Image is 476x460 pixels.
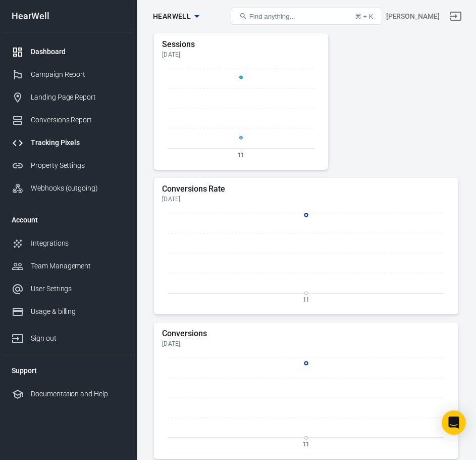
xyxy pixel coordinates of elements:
a: Campaign Report [4,63,133,86]
div: [DATE] [162,340,450,348]
button: HearWell [149,7,203,26]
a: Sign out [4,323,133,350]
h5: Conversions Rate [162,184,450,194]
tspan: 11 [303,440,310,447]
h5: Sessions [162,39,320,50]
div: Conversions Report [31,115,125,125]
a: Webhooks (outgoing) [4,177,133,200]
div: Webhooks (outgoing) [31,183,125,194]
div: Campaign Report [31,69,125,80]
h5: Conversions [162,329,450,339]
div: Open Intercom Messenger [442,410,466,435]
div: HearWell [4,12,133,21]
a: Tracking Pixels [4,131,133,154]
li: Account [4,208,133,232]
a: User Settings [4,278,133,300]
span: HearWell [153,10,191,23]
div: Team Management [31,261,125,271]
div: [DATE] [162,195,450,203]
div: Landing Page Report [31,92,125,103]
a: Integrations [4,232,133,255]
tspan: 11 [303,296,310,303]
li: Support [4,358,133,383]
button: Find anything...⌘ + K [231,8,382,25]
a: Property Settings [4,154,133,177]
div: Usage & billing [31,306,125,317]
div: Documentation and Help [31,389,125,399]
div: Tracking Pixels [31,137,125,148]
span: Find anything... [249,13,295,20]
a: Conversions Report [4,109,133,131]
a: Usage & billing [4,300,133,323]
div: [DATE] [162,51,320,59]
a: Dashboard [4,40,133,63]
div: Property Settings [31,160,125,171]
div: Dashboard [31,47,125,57]
tspan: 11 [238,151,245,158]
div: ⌘ + K [355,13,374,20]
div: Account id: BS7ZPrtF [386,11,440,22]
a: Team Management [4,255,133,278]
div: User Settings [31,284,125,294]
div: Integrations [31,238,125,249]
a: Sign out [444,4,468,28]
a: Landing Page Report [4,86,133,109]
div: Sign out [31,333,125,344]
